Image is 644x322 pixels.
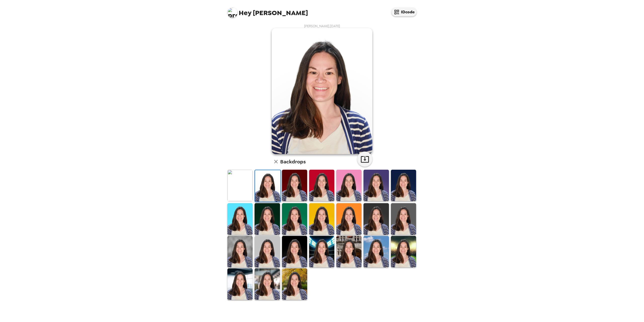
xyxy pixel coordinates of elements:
span: Hey [239,8,251,17]
img: profile pic [227,8,237,18]
span: [PERSON_NAME] [227,5,308,16]
h6: Backdrops [280,158,306,166]
img: Original [227,170,253,201]
span: [PERSON_NAME] , [DATE] [304,24,340,28]
button: IDcode [391,8,417,16]
img: user [272,28,372,154]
